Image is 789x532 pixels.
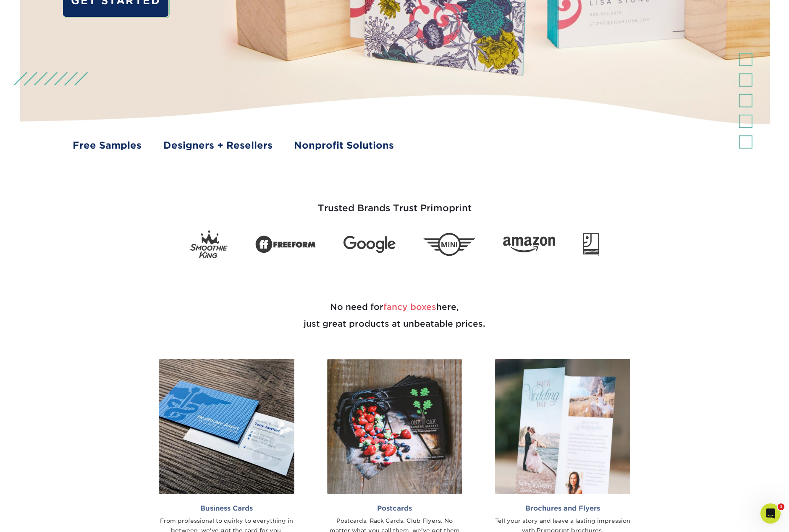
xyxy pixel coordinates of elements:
[149,278,640,352] h2: No need for here, just great products at unbeatable prices.
[163,138,273,152] a: Designers + Resellers
[583,233,599,256] img: Goodwill
[294,138,394,152] a: Nonprofit Solutions
[495,504,630,512] h2: Brochures and Flyers
[327,359,462,494] img: Postcards
[423,233,475,256] img: Mini
[778,503,784,510] span: 1
[159,359,294,494] img: Business Cards
[190,231,228,259] img: Smoothie King
[760,503,781,524] iframe: Intercom live chat
[503,236,555,252] img: Amazon
[255,231,316,258] img: Freeform
[343,236,396,253] img: Google
[327,504,462,512] h2: Postcards
[383,302,436,312] span: fancy boxes
[149,183,640,224] h3: Trusted Brands Trust Primoprint
[495,359,630,494] img: Brochures and Flyers
[73,138,142,152] a: Free Samples
[2,506,71,529] iframe: Google Customer Reviews
[159,504,294,512] h2: Business Cards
